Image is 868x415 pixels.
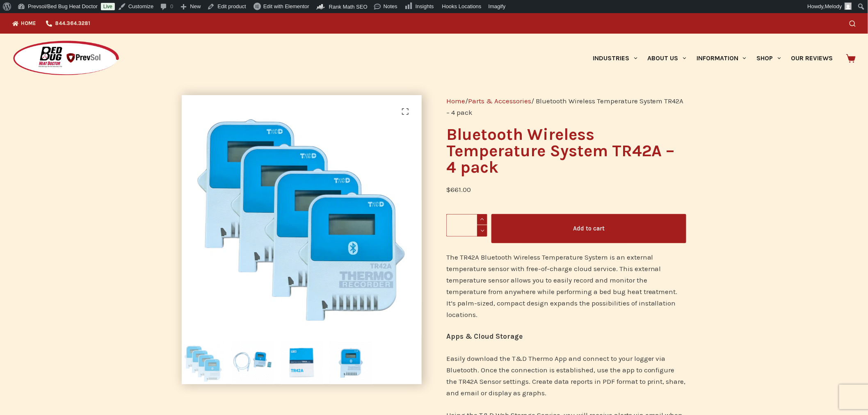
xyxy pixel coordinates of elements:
img: Package includes 4 TR42A Data Loggers, 4 Lithium Batteries, 4 TR-5106 Temperature Sensors [231,341,274,384]
strong: Apps & Cloud Storage [446,332,523,340]
a: Home [446,97,465,105]
nav: Top Menu [12,13,95,34]
a: Our Reviews [786,34,838,83]
nav: Primary [588,34,838,83]
img: TR42A Bluetooth Thermo Recorder with Free Cloud Service [280,341,323,384]
a: About Us [642,34,691,83]
span: Insights [416,3,434,9]
img: Prevsol/Bed Bug Heat Doctor [12,40,120,77]
a: Live [101,3,115,10]
button: Search [850,21,856,27]
a: Home [12,13,41,34]
a: 844.364.3281 [41,13,95,34]
a: Information [692,34,752,83]
span: $ [446,185,450,194]
a: Industries [588,34,642,83]
a: Shop [752,34,786,83]
p: Easily download the T&D Thermo App and connect to your logger via Bluetooth. Once the connection ... [446,353,686,399]
nav: Breadcrumb [446,95,686,118]
span: Melody [825,3,842,9]
span: Edit with Elementor [263,3,309,9]
bdi: 661.00 [446,185,471,194]
a: Parts & Accessories [468,97,531,105]
input: Product quantity [446,214,487,237]
button: Add to cart [491,214,686,243]
p: The TR42A Bluetooth Wireless Temperature System is an external temperature sensor with free-of-ch... [446,251,686,320]
span: Rank Math SEO [329,4,368,10]
h1: Bluetooth Wireless Temperature System TR42A – 4 pack [446,126,686,176]
button: Open LiveChat chat widget [7,3,31,28]
img: TR42A Bluetooth Thermo Recorder package of 4 [182,341,225,384]
img: TR42A Bluetooth Thermo Recorder for bed bug heat treatment temperature monitoring [329,341,372,384]
a: View full-screen image gallery [397,103,413,120]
